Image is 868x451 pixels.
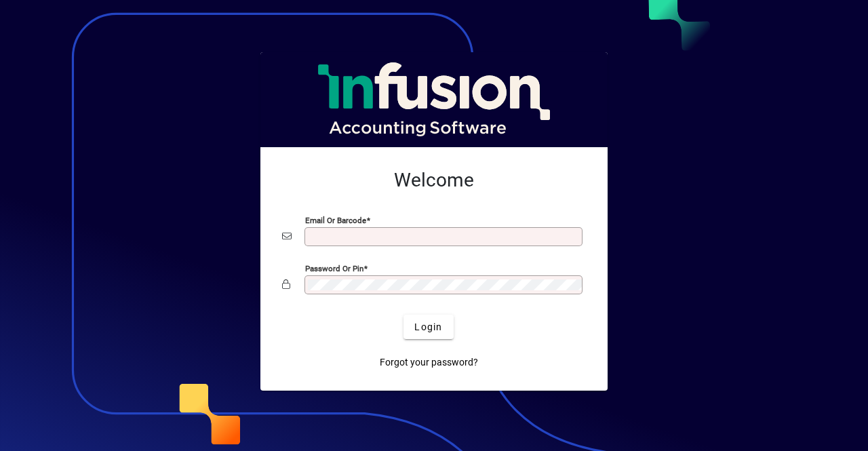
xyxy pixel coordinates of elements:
[305,216,366,225] mat-label: Email or Barcode
[305,264,363,273] mat-label: Password or Pin
[282,169,586,192] h2: Welcome
[403,315,453,339] button: Login
[380,355,478,370] span: Forgot your password?
[374,350,484,374] a: Forgot your password?
[414,320,442,334] span: Login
